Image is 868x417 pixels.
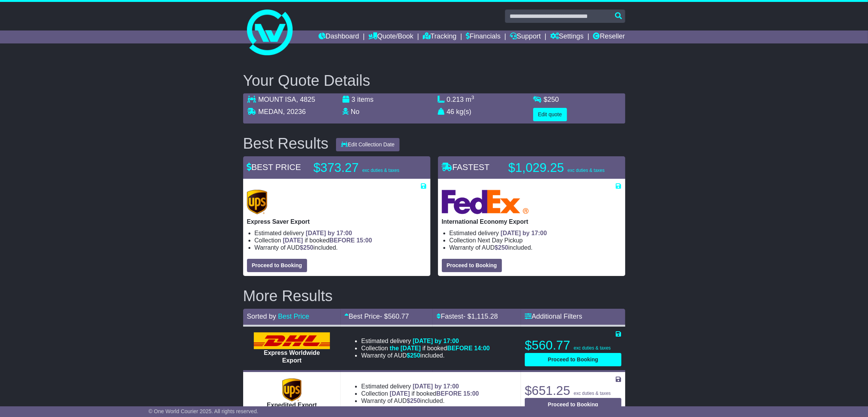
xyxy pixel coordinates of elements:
[407,398,420,404] span: $
[255,229,427,237] li: Estimated delivery
[239,135,333,152] div: Best Results
[525,338,621,353] p: $560.77
[508,160,605,175] p: $1,029.25
[525,398,621,411] button: Proceed to Booking
[243,287,625,304] h2: More Results
[449,244,621,251] li: Warranty of AUD included.
[255,244,427,251] li: Warranty of AUD included.
[456,108,471,115] span: kg(s)
[463,390,479,397] span: 15:00
[471,313,498,320] span: 1,115.28
[247,190,268,214] img: UPS (new): Express Saver Export
[544,96,559,103] span: $
[361,337,490,345] li: Estimated delivery
[306,230,352,236] span: [DATE] by 17:00
[247,313,276,320] span: Sorted by
[533,108,567,121] button: Edit quote
[548,96,559,103] span: 250
[436,390,462,397] span: BEFORE
[447,108,454,115] span: 46
[449,237,621,244] li: Collection
[362,168,399,173] span: exc duties & taxes
[436,313,498,320] a: Fastest- $1,115.28
[247,259,307,272] button: Proceed to Booking
[352,96,355,103] span: 3
[351,108,360,115] span: No
[361,397,479,404] li: Warranty of AUD included.
[283,237,372,244] span: if booked
[390,390,479,397] span: if booked
[319,30,359,43] a: Dashboard
[525,383,621,398] p: $651.25
[466,30,500,43] a: Financials
[567,168,604,173] span: exc duties & taxes
[574,391,611,396] span: exc duties & taxes
[255,237,427,244] li: Collection
[361,383,479,390] li: Estimated delivery
[410,352,420,359] span: 250
[413,338,459,344] span: [DATE] by 17:00
[407,352,420,359] span: $
[474,345,490,351] span: 14:00
[471,95,475,100] sup: 3
[357,237,372,244] span: 15:00
[463,313,498,320] span: - $
[410,398,420,404] span: 250
[336,138,400,151] button: Edit Collection Date
[442,259,502,272] button: Proceed to Booking
[368,30,413,43] a: Quote/Book
[413,383,459,390] span: [DATE] by 17:00
[447,345,473,351] span: BEFORE
[574,345,611,351] span: exc duties & taxes
[495,244,508,251] span: $
[442,190,529,214] img: FedEx Express: International Economy Export
[258,96,296,103] span: MOUNT ISA
[498,244,508,251] span: 250
[380,313,409,320] span: - $
[550,30,584,43] a: Settings
[510,30,541,43] a: Support
[593,30,625,43] a: Reseller
[388,313,409,320] span: 560.77
[447,96,464,103] span: 0.213
[264,350,320,363] span: Express Worldwide Export
[296,96,315,103] span: , 4825
[247,162,301,172] span: BEST PRICE
[148,408,258,414] span: © One World Courier 2025. All rights reserved.
[449,229,621,237] li: Estimated delivery
[390,390,410,397] span: [DATE]
[247,218,427,225] p: Express Saver Export
[300,244,314,251] span: $
[442,218,621,225] p: International Economy Export
[283,237,303,244] span: [DATE]
[478,237,522,244] span: Next Day Pickup
[442,162,490,172] span: FASTEST
[357,96,374,103] span: items
[501,230,547,236] span: [DATE] by 17:00
[525,313,582,320] a: Additional Filters
[258,108,283,115] span: MEDAN
[303,244,314,251] span: 250
[254,332,330,349] img: DHL: Express Worldwide Export
[361,345,490,352] li: Collection
[525,353,621,366] button: Proceed to Booking
[361,390,479,397] li: Collection
[267,402,317,408] span: Expedited Export
[466,96,475,103] span: m
[390,345,420,351] span: the [DATE]
[314,160,409,175] p: $373.27
[283,108,306,115] span: , 20236
[344,313,409,320] a: Best Price- $560.77
[390,345,490,351] span: if booked
[423,30,456,43] a: Tracking
[243,72,625,89] h2: Your Quote Details
[278,313,309,320] a: Best Price
[282,379,301,401] img: UPS (new): Expedited Export
[330,237,355,244] span: BEFORE
[361,352,490,359] li: Warranty of AUD included.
